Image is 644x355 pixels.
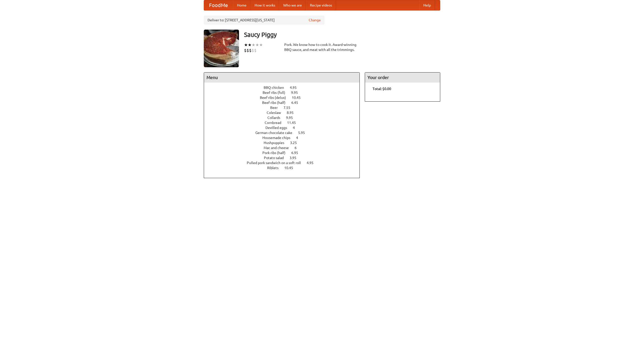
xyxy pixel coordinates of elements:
span: 3.95 [290,156,301,160]
a: Who we are [279,0,306,10]
span: 10.45 [284,166,298,170]
a: Housemade chips 4 [262,136,307,140]
span: Cornbread [265,121,286,125]
span: 3.25 [290,141,302,145]
span: BBQ chicken [264,86,289,90]
span: Beef ribs (delux) [260,96,291,100]
li: ★ [248,42,252,48]
li: $ [249,48,252,53]
a: Pulled pork sandwich on a soft roll 4.95 [247,161,323,165]
span: 4.95 [290,86,302,90]
a: Change [309,18,321,23]
span: Hushpuppies [264,141,289,145]
a: BBQ chicken 4.95 [264,86,306,90]
li: ★ [259,42,263,48]
li: $ [247,48,249,53]
span: 9.95 [286,116,298,120]
span: Devilled eggs [265,126,292,130]
a: Coleslaw 8.95 [267,111,303,115]
b: Total: $0.00 [373,87,391,91]
span: Beer [270,106,283,110]
a: Devilled eggs 4 [265,126,304,130]
a: Collards 9.95 [267,116,302,120]
span: Pulled pork sandwich on a soft roll [247,161,306,165]
span: 11.45 [287,121,301,125]
span: Pork ribs (half) [262,151,291,155]
a: FoodMe [204,0,233,10]
span: German chocolate cake [255,131,297,135]
span: 4.95 [307,161,318,165]
img: angular.jpg [204,30,239,67]
a: Mac and cheese 6 [264,146,306,150]
h4: Menu [204,73,359,83]
span: Mac and cheese [264,146,294,150]
span: Riblets [267,166,284,170]
a: How it works [251,0,279,10]
a: Recipe videos [306,0,336,10]
a: Beef ribs (half) 6.45 [262,101,307,105]
li: $ [252,48,254,53]
h4: Your order [365,73,440,83]
span: 10.45 [292,96,306,100]
a: Beef ribs (full) 9.95 [263,91,307,95]
h3: Saucy Piggy [244,30,440,40]
a: Pork ribs (half) 6.95 [262,151,307,155]
li: ★ [255,42,259,48]
span: 4 [296,136,303,140]
a: Beef ribs (delux) 10.45 [260,96,310,100]
a: German chocolate cake 5.95 [255,131,314,135]
a: Riblets 10.45 [267,166,302,170]
span: Beef ribs (full) [263,91,290,95]
span: 6 [295,146,302,150]
span: 8.95 [287,111,299,115]
span: Beef ribs (half) [262,101,291,105]
span: Potato salad [264,156,289,160]
div: Deliver to: [STREET_ADDRESS][US_STATE] [204,16,325,25]
div: Pork. We know how to cook it. Award-winning BBQ sauce, and meat with all the trimmings. [284,42,360,52]
li: $ [254,48,257,53]
a: Cornbread 11.45 [265,121,305,125]
a: Potato salad 3.95 [264,156,306,160]
span: 4 [293,126,300,130]
a: Hushpuppies 3.25 [264,141,306,145]
span: Collards [267,116,285,120]
span: 7.55 [284,106,295,110]
li: ★ [252,42,255,48]
a: Home [233,0,251,10]
span: 6.45 [291,101,303,105]
li: ★ [244,42,248,48]
span: 5.95 [298,131,310,135]
span: Housemade chips [262,136,295,140]
span: 6.95 [291,151,303,155]
a: Beer 7.55 [270,106,300,110]
a: Help [419,0,435,10]
span: 9.95 [291,91,303,95]
li: $ [244,48,247,53]
span: Coleslaw [267,111,286,115]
